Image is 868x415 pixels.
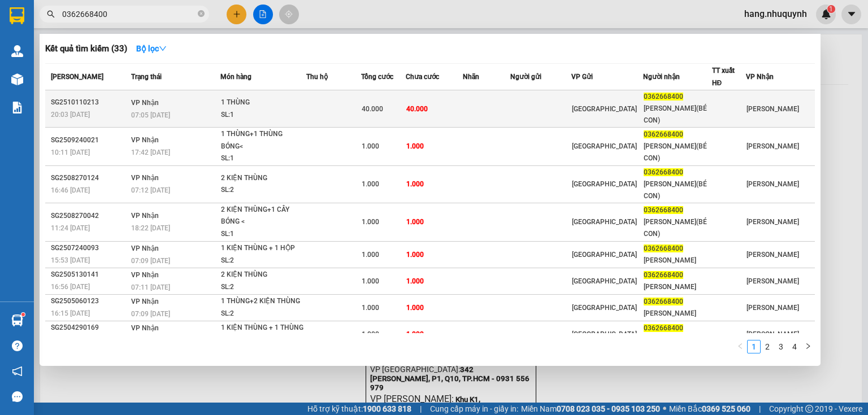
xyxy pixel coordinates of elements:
[306,73,328,81] span: Thu hộ
[644,130,683,138] span: 0362668400
[3,63,83,78] span: 0974857701
[774,340,788,353] li: 3
[463,73,479,81] span: Nhãn
[406,142,424,150] span: 1.000
[221,109,306,121] div: SL: 1
[761,340,774,353] a: 2
[572,105,637,113] span: [GEOGRAPHIC_DATA]
[747,304,799,312] span: [PERSON_NAME]
[775,340,787,353] a: 3
[406,180,424,188] span: 1.000
[643,73,680,81] span: Người nhận
[85,81,147,112] span: CHƯA CƯỚC:
[131,186,170,194] span: 07:12 [DATE]
[51,134,128,146] div: SG2509240021
[644,93,683,101] span: 0362668400
[788,340,801,353] li: 4
[510,73,541,81] span: Người gửi
[21,313,25,316] sup: 1
[12,391,23,402] span: message
[761,340,774,353] li: 2
[572,142,637,150] span: [GEOGRAPHIC_DATA]
[734,340,747,353] button: left
[221,128,306,152] div: 1 THÙNG+1 THÙNG BÓNG<
[406,330,424,338] span: 1.000
[362,218,379,226] span: 1.000
[131,244,159,252] span: VP Nhận
[644,244,683,252] span: 0362668400
[127,40,176,58] button: Bộ lọcdown
[221,281,306,294] div: SL: 2
[748,340,760,353] a: 1
[221,152,306,165] div: SL: 1
[644,255,711,267] div: [PERSON_NAME]
[734,340,747,353] li: Previous Page
[51,186,90,194] span: 16:46 [DATE]
[221,97,306,109] div: 1 THÙNG
[131,136,159,144] span: VP Nhận
[131,148,170,156] span: 17:42 [DATE]
[712,67,735,87] span: TT xuất HĐ
[747,251,799,259] span: [PERSON_NAME]
[131,324,159,332] span: VP Nhận
[47,10,55,18] span: search
[131,73,162,81] span: Trạng thái
[51,73,103,81] span: [PERSON_NAME]
[159,45,167,53] span: down
[131,99,159,107] span: VP Nhận
[11,314,23,326] img: warehouse-icon
[801,340,815,353] button: right
[644,324,683,332] span: 0362668400
[12,340,23,351] span: question-circle
[406,105,428,113] span: 40.000
[805,343,811,350] span: right
[221,255,306,267] div: SL: 2
[131,283,170,291] span: 07:11 [DATE]
[51,224,90,232] span: 11:24 [DATE]
[406,304,424,312] span: 1.000
[51,148,90,156] span: 10:11 [DATE]
[747,340,761,353] li: 1
[644,216,711,240] div: [PERSON_NAME](BÉ CON)
[572,304,637,312] span: [GEOGRAPHIC_DATA]
[131,111,170,119] span: 07:05 [DATE]
[131,271,159,279] span: VP Nhận
[198,10,205,17] span: close-circle
[362,142,379,150] span: 1.000
[362,277,379,285] span: 1.000
[51,242,128,254] div: SG2507240093
[62,8,196,20] input: Tìm tên, số ĐT hoặc mã đơn
[644,103,711,126] div: [PERSON_NAME](BÉ CON)
[221,295,306,308] div: 1 THÙNG+2 KIỆN THÙNG
[10,7,24,24] img: logo-vxr
[131,257,170,265] span: 07:09 [DATE]
[221,242,306,255] div: 1 KIỆN THÙNG + 1 HỘP
[406,218,424,226] span: 1.000
[136,44,167,53] strong: Bộ lọc
[644,178,711,202] div: [PERSON_NAME](BÉ CON)
[362,105,383,113] span: 40.000
[644,141,711,164] div: [PERSON_NAME](BÉ CON)
[406,73,439,81] span: Chưa cước
[51,295,128,307] div: SG2505060123
[131,310,170,318] span: 07:09 [DATE]
[221,269,306,281] div: 2 KIỆN THÙNG
[51,283,90,291] span: 16:56 [DATE]
[747,277,799,285] span: [PERSON_NAME]
[221,308,306,320] div: SL: 2
[4,81,81,112] span: CƯỚC RỒI:
[737,343,744,350] span: left
[747,180,799,188] span: [PERSON_NAME]
[131,174,159,182] span: VP Nhận
[51,309,90,317] span: 16:15 [DATE]
[221,322,306,334] div: 1 KIỆN THÙNG + 1 THÙNG
[571,73,593,81] span: VP Gửi
[45,43,127,55] h3: Kết quả tìm kiếm ( 33 )
[131,212,159,220] span: VP Nhận
[51,111,90,119] span: 20:03 [DATE]
[51,97,128,108] div: SG2510110213
[572,277,637,285] span: [GEOGRAPHIC_DATA]
[3,5,163,43] strong: NHẬN:
[747,105,799,113] span: [PERSON_NAME]
[362,251,379,259] span: 1.000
